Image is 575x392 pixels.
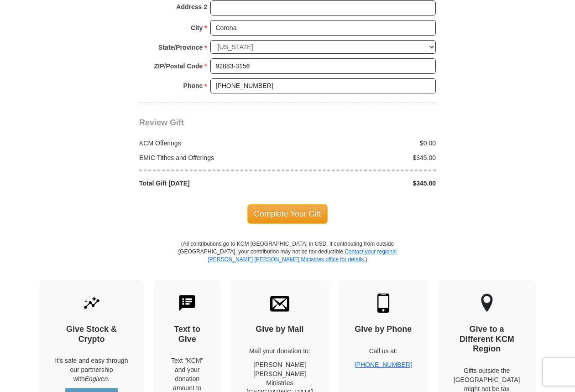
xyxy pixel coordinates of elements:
strong: Phone [183,79,203,92]
p: Call us at: [355,346,412,356]
div: $0.00 [287,139,441,148]
img: mobile.svg [374,294,393,313]
h4: Give by Mail [246,325,313,335]
img: give-by-stock.svg [82,294,101,313]
div: Total Gift [DATE] [135,179,288,188]
img: envelope.svg [270,294,289,313]
a: Contact your regional [PERSON_NAME] [PERSON_NAME] Ministries office for details. [208,248,397,263]
p: Mail your donation to: [246,346,313,356]
strong: Address 2 [176,0,207,13]
div: $345.00 [287,179,441,188]
h4: Text to Give [170,325,205,344]
div: KCM Offerings [135,139,288,148]
span: Complete Your Gift [247,204,328,223]
strong: ZIP/Postal Code [154,60,203,72]
div: $345.00 [287,153,441,162]
i: Engiven. [85,375,110,382]
h4: Give by Phone [355,325,412,335]
div: EMIC Tithes and Offerings [135,153,288,162]
h4: Give to a Different KCM Region [454,325,520,354]
h4: Give Stock & Crypto [55,325,128,344]
p: It's safe and easy through our partnership with [55,356,128,383]
strong: City [191,21,203,34]
img: other-region [481,294,493,313]
strong: State/Province [158,41,203,54]
img: text-to-give.svg [178,294,197,313]
p: (All contributions go to KCM [GEOGRAPHIC_DATA] in USD. If contributing from outside [GEOGRAPHIC_D... [178,240,397,280]
a: [PHONE_NUMBER] [355,361,412,368]
span: Review Gift [139,118,184,127]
